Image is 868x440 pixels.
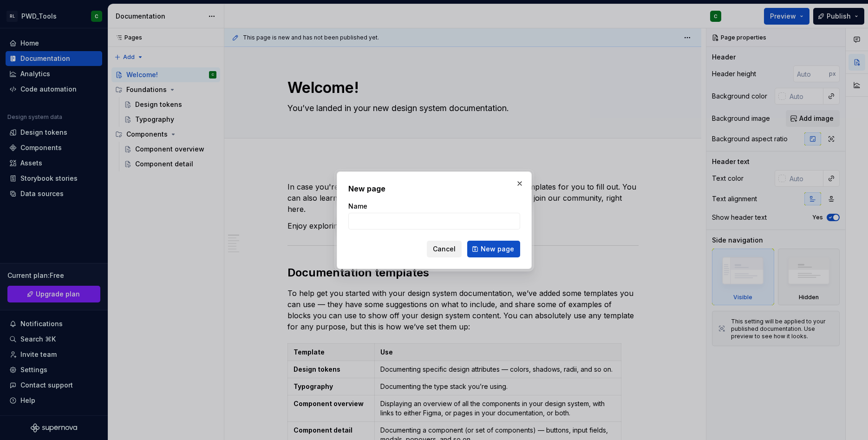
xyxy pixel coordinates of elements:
label: Name [348,202,367,211]
span: New page [481,244,514,254]
button: Cancel [427,241,462,257]
button: New page [467,241,520,257]
span: Cancel [433,244,456,254]
h2: New page [348,183,520,194]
